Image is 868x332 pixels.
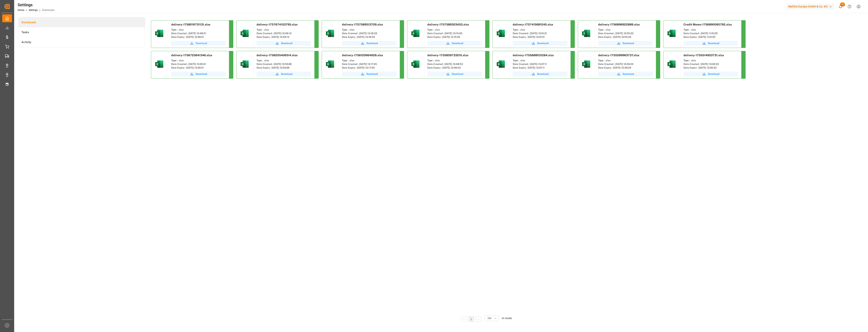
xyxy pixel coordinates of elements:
[598,41,653,46] button: Download
[171,32,226,35] div: Date Created : [DATE] 12:48:51
[487,316,491,320] span: 100
[598,28,653,32] div: Type : .xlsx
[683,28,738,32] div: Type : .xlsx
[683,41,738,46] button: Download
[513,41,567,46] button: Download
[683,54,724,57] span: delivery-1755514953731.xlsx
[366,72,378,76] span: Download
[623,41,634,45] span: Download
[496,59,506,69] img: microsoft-excel-2019--v1.png
[598,62,653,66] div: Date Created : [DATE] 12:39:24
[581,59,591,69] img: microsoft-excel-2019--v1.png
[19,27,145,37] a: Tasks
[257,23,298,26] span: delivery-1757674153795.xlsx
[411,59,420,69] img: microsoft-excel-2019--v1.png
[342,72,397,76] button: Download
[667,59,676,69] img: microsoft-excel-2019--v1.png
[496,29,506,38] img: microsoft-excel-2019--v1.png
[342,23,383,26] span: delivery-1757589513709.xlsx
[598,32,653,35] div: Date Created : [DATE] 12:55:23
[598,54,639,57] span: delivery-1755599963737.xlsx
[18,2,54,8] div: Settings
[19,17,145,27] a: Downloads
[171,35,226,39] div: Date Expiry : [DATE] 12:48:51
[513,66,567,70] div: Date Expiry : [DATE] 13:07:11
[154,29,164,38] img: microsoft-excel-2019--v1.png
[667,29,676,38] img: microsoft-excel-2019--v1.png
[257,28,311,32] div: Type : .xlsx
[411,29,420,38] img: microsoft-excel-2019--v1.png
[476,316,481,322] li: Next Page
[537,72,549,76] span: Download
[683,35,738,39] div: Date Expiry : [DATE] 11:01:25
[257,35,311,39] div: Date Expiry : [DATE] 12:49:13
[513,62,567,66] div: Date Created : [DATE] 13:07:11
[342,54,383,57] span: delivery-1756120664928.xlsx
[513,54,554,57] span: delivery-1755688031284.xlsx
[452,72,463,76] span: Download
[19,37,145,47] a: Activity
[342,66,397,70] div: Date Expiry : [DATE] 13:17:45
[325,29,335,38] img: microsoft-excel-2019--v1.png
[683,66,738,70] div: Date Expiry : [DATE] 13:02:33
[154,59,164,69] img: microsoft-excel-2019--v1.png
[171,41,226,46] button: Download
[598,23,640,26] span: delivery-1756896922889.xlsx
[257,41,311,46] button: Download
[708,41,719,45] span: Download
[513,59,567,62] div: Type : .xlsx
[342,62,397,66] div: Date Created : [DATE] 13:17:45
[537,41,549,45] span: Download
[257,32,311,35] div: Date Created : [DATE] 12:49:13
[502,317,512,320] span: 14 results
[240,59,249,69] img: microsoft-excel-2019--v1.png
[427,54,468,57] span: delivery-1755859733210.xlsx
[513,28,567,32] div: Type : .xlsx
[452,41,463,45] span: Download
[342,59,397,62] div: Type : .xlsx
[342,41,397,46] button: Download
[18,9,24,12] a: Home
[257,54,298,57] span: delivery-1756205406514.xlsx
[257,59,311,62] div: Type : .xlsx
[257,72,311,76] a: Download
[513,32,567,35] div: Date Created : [DATE] 13:01:21
[196,41,207,45] span: Download
[366,41,378,45] span: Download
[427,41,482,46] button: Download
[513,23,553,26] span: delivery-1757415681240.xlsx
[461,316,467,322] li: Previous Page
[427,66,482,70] div: Date Expiry : [DATE] 12:48:53
[427,23,469,26] span: delivery-1757589303453.xlsx
[598,72,653,76] button: Download
[171,72,226,76] button: Download
[427,59,482,62] div: Type : .xlsx
[325,59,335,69] img: microsoft-excel-2019--v1.png
[342,28,397,32] div: Type : .xlsx
[598,66,653,70] div: Date Expiry : [DATE] 12:39:24
[342,35,397,39] div: Date Expiry : [DATE] 13:18:33
[171,28,226,32] div: Type : .xlsx
[683,32,738,35] div: Date Created : [DATE] 11:01:25
[598,59,653,62] div: Type : .xlsx
[427,35,482,39] div: Date Expiry : [DATE] 13:15:03
[257,62,311,66] div: Date Created : [DATE] 12:50:06
[427,62,482,66] div: Date Created : [DATE] 12:48:53
[171,62,226,66] div: Date Created : [DATE] 13:20:41
[513,72,567,76] button: Download
[683,59,738,62] div: Type : .xlsx
[240,29,249,38] img: microsoft-excel-2019--v1.png
[342,32,397,35] div: Date Created : [DATE] 13:18:33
